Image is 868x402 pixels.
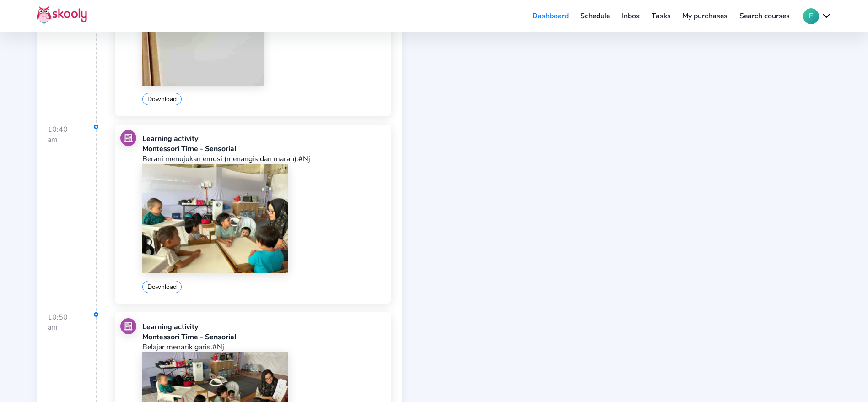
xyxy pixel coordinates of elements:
button: Fchevron down outline [803,8,831,24]
a: My purchases [676,9,733,23]
p: Berani menujukan emosi (menangis dan marah).#Nj [142,154,385,164]
img: Skooly [37,6,87,24]
p: Belajar menarik garis.#Nj [142,342,385,352]
img: learning.jpg [120,130,136,146]
div: 10:40 [48,125,97,311]
a: Search courses [733,9,796,23]
a: Schedule [575,9,616,23]
div: Learning activity [142,134,385,144]
button: Download [142,281,182,293]
div: am [48,322,96,332]
a: Dashboard [526,9,575,23]
div: Montessori Time - Sensorial [142,332,385,342]
div: Learning activity [142,322,385,332]
img: 202412070841063750924647068475104802108682963943202508211024263949549397080621.jpg [142,164,288,273]
a: Tasks [646,9,677,23]
a: Inbox [616,9,646,23]
div: am [48,135,96,145]
img: learning.jpg [120,318,136,334]
button: Download [142,93,182,105]
div: Montessori Time - Sensorial [142,144,385,154]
